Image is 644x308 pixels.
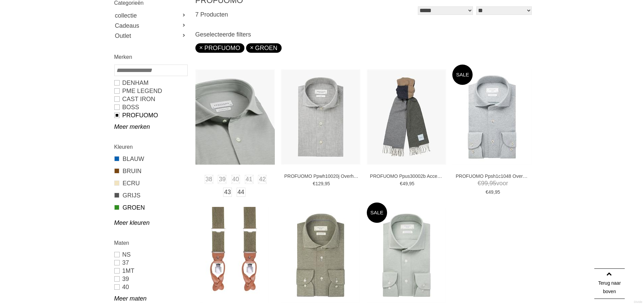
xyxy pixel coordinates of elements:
[403,181,408,186] span: 49
[634,298,642,306] a: Divide
[486,189,488,195] span: €
[114,294,187,303] a: Meer maten
[409,181,414,186] span: 95
[114,219,187,227] a: Meer kleuren
[114,111,187,119] a: PROFUOMO
[114,155,187,163] a: BLAUW
[495,189,500,195] span: 95
[456,173,530,179] a: PROFUOMO Ppsh1c1048 Overhemden
[223,188,232,197] a: 43
[200,207,269,303] img: PROFUOMO Pp1l00007c Accessoires
[281,208,360,303] img: PROFUOMO Pp2hc10005 Overhemden
[114,191,187,200] a: GRIJS
[114,283,187,291] a: 40
[114,251,187,259] a: NS
[325,181,330,186] span: 95
[281,69,360,165] img: PROFUOMO Ppwh10020j Overhemden
[114,275,187,283] a: 39
[114,10,187,21] a: collectie
[315,181,323,186] span: 129
[114,87,187,95] a: PME LEGEND
[490,180,496,187] span: 95
[284,173,359,179] a: PROFUOMO Ppwh10020j Overhemden
[452,69,532,165] img: PROFUOMO Ppsh1c1048 Overhemden
[114,143,187,151] h2: Kleuren
[114,259,187,267] a: 37
[114,79,187,87] a: DENHAM
[400,181,403,186] span: €
[488,180,490,187] span: ,
[313,181,315,186] span: €
[114,267,187,275] a: 1MT
[114,167,187,175] a: BRUIN
[114,95,187,103] a: CAST IRON
[199,45,240,51] a: PROFUOMO
[114,179,187,188] a: ECRU
[195,69,275,165] img: PROFUOMO Ppwh10002f Overhemden
[114,123,187,131] a: Meer merken
[250,45,278,51] a: GROEN
[594,268,625,299] a: Terug naar boven
[114,31,187,41] a: Outlet
[370,173,444,179] a: PROFUOMO Ppus30002b Accessoires
[195,31,533,38] h3: Geselecteerde filters
[114,103,187,111] a: BOSS
[478,180,481,187] span: €
[456,179,530,188] span: voor
[488,189,494,195] span: 49
[114,21,187,31] a: Cadeaus
[114,53,187,61] h2: Merken
[114,203,187,212] a: GROEN
[237,188,245,197] a: 44
[408,181,409,186] span: ,
[494,189,495,195] span: ,
[481,180,488,187] span: 99
[114,239,187,247] h2: Maten
[367,69,446,165] img: PROFUOMO Ppus30002b Accessoires
[323,181,325,186] span: ,
[195,11,228,18] span: 7 Producten
[367,208,446,303] img: PROFUOMO Pprh1c1050 Overhemden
